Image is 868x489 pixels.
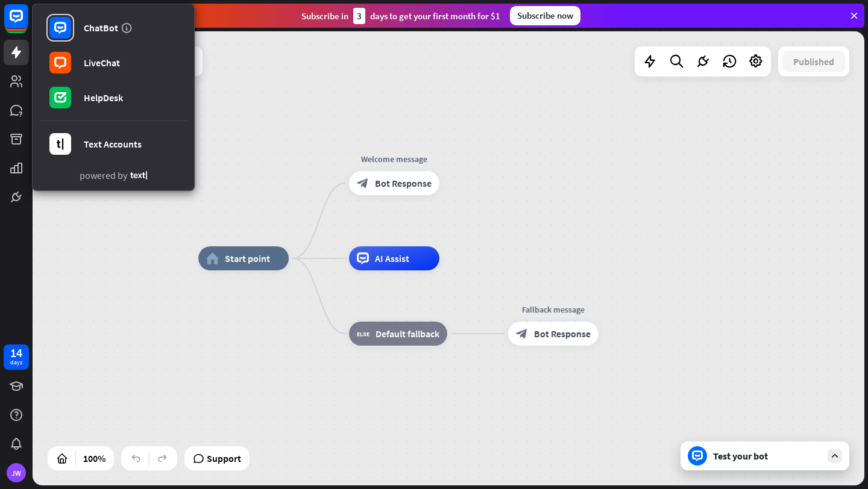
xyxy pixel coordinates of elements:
a: 14 days [4,344,29,370]
span: Start point [225,252,270,264]
span: AI Assist [375,252,409,264]
div: days [10,358,22,367]
span: Bot Response [375,177,432,189]
div: Welcome message [340,153,448,165]
button: Published [782,51,845,72]
button: Open LiveChat chat widget [10,5,46,41]
i: block_bot_response [357,177,369,189]
div: Test your bot [713,450,822,462]
span: Bot Response [534,328,591,340]
i: block_fallback [357,328,370,340]
div: Fallback message [499,304,608,316]
div: Subscribe now [510,6,580,25]
div: 14 [10,347,22,358]
span: Default fallback [376,328,439,340]
div: JW [7,463,26,482]
div: Subscribe in days to get your first month for $1 [301,8,500,24]
div: 100% [80,449,109,468]
div: 3 [353,8,365,24]
span: Support [207,449,241,468]
i: home_2 [206,252,219,264]
i: block_bot_response [516,328,528,340]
